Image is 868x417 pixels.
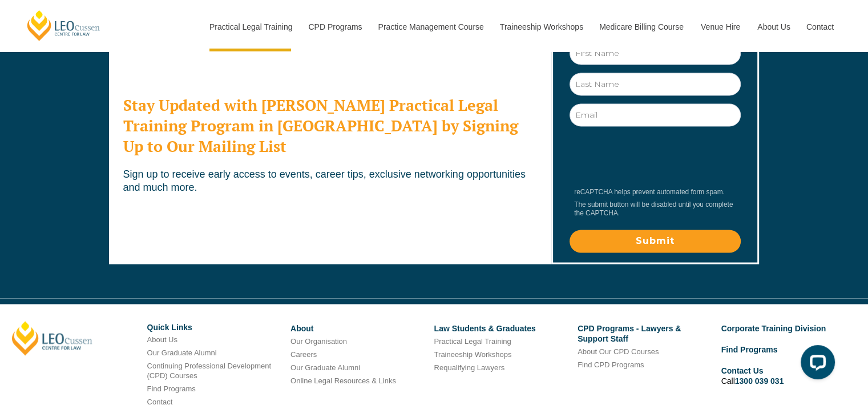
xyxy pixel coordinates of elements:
a: About Our CPD Courses [578,347,659,355]
a: CPD Programs - Lawyers & Support Staff [578,323,681,343]
a: Our Graduate Alumni [290,363,360,371]
a: Our Graduate Alumni [147,348,217,356]
a: Online Legal Resources & Links [290,376,396,384]
a: [PERSON_NAME] [12,321,92,355]
a: Medicare Billing Course [591,2,692,51]
a: Our Organisation [290,336,347,345]
a: Law Students & Graduates [434,323,536,332]
div: The submit button will be disabled until you complete the CAPTCHA. [570,201,738,218]
a: Requalifying Lawyers [434,363,505,371]
a: Practice Management Course [370,2,491,51]
a: Find CPD Programs [578,360,644,368]
iframe: reCAPTCHA [571,134,744,179]
h2: Stay Updated with [PERSON_NAME] Practical Legal Training Program in [GEOGRAPHIC_DATA] by Signing ... [123,95,537,157]
input: First Name [570,42,741,65]
input: Submit [570,230,741,252]
p: Sign up to receive early access to events, career tips, exclusive networking opportunities and mu... [123,168,537,195]
a: Contact Us [721,366,764,375]
a: Venue Hire [692,2,749,51]
input: Email [570,103,741,126]
a: Contact [147,397,173,406]
li: Call [721,363,857,387]
a: Continuing Professional Development (CPD) Courses [147,361,272,379]
a: CPD Programs [300,2,369,51]
a: Contact [798,2,842,51]
a: 1300 039 031 [735,376,784,385]
a: Traineeship Workshops [434,350,512,358]
div: reCAPTCHA helps prevent automated form spam. [570,188,738,197]
a: Find Programs [721,344,778,354]
a: Find Programs [147,384,196,392]
a: Corporate Training Division [721,323,826,332]
a: Traineeship Workshops [491,2,591,51]
iframe: LiveChat chat widget [792,340,839,388]
a: Practical Legal Training [434,336,511,345]
a: About Us [147,335,177,343]
a: About Us [749,2,798,51]
input: Last Name [570,73,741,95]
a: About [290,323,313,332]
a: [PERSON_NAME] Centre for Law [26,9,102,42]
a: Practical Legal Training [201,2,300,51]
a: Careers [290,350,317,358]
h6: Quick Links [147,323,282,331]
